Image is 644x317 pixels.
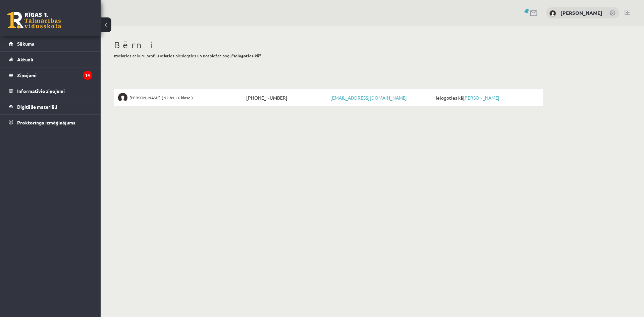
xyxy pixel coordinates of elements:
span: Proktoringa izmēģinājums [17,119,75,125]
legend: Informatīvie ziņojumi [17,83,92,99]
p: Izvēlaties ar kuru profilu vēlaties pieslēgties un nospiežat pogu [114,53,543,59]
img: Gunita Juškeviča [118,93,127,102]
b: "Ielogoties kā" [232,53,261,58]
img: Gita Juškeviča [549,10,556,17]
span: [PERSON_NAME] ( 12.b1 JK klase ) [129,93,193,102]
a: [PERSON_NAME] [560,9,602,16]
a: Rīgas 1. Tālmācības vidusskola [7,12,61,29]
span: Ielogoties kā [434,93,539,102]
a: Proktoringa izmēģinājums [9,115,92,130]
a: [PERSON_NAME] [463,95,499,101]
a: Digitālie materiāli [9,99,92,114]
a: Ziņojumi14 [9,67,92,83]
span: Digitālie materiāli [17,104,57,110]
span: [PHONE_NUMBER] [245,93,329,102]
a: Informatīvie ziņojumi [9,83,92,99]
a: Sākums [9,36,92,51]
i: 14 [83,71,92,80]
a: [EMAIL_ADDRESS][DOMAIN_NAME] [330,95,407,101]
a: Aktuāli [9,52,92,67]
span: Aktuāli [17,56,33,62]
legend: Ziņojumi [17,67,92,83]
h1: Bērni [114,39,543,51]
span: Sākums [17,41,34,47]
